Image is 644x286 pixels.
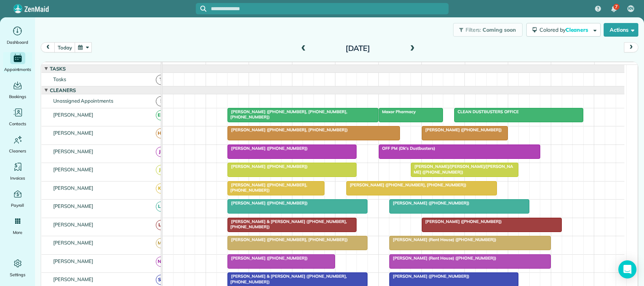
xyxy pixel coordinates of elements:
[48,87,77,93] span: Cleaners
[52,203,95,209] span: [PERSON_NAME]
[227,200,308,206] span: [PERSON_NAME] ([PHONE_NUMBER])
[206,64,220,70] span: 8am
[227,164,308,169] span: [PERSON_NAME] ([PHONE_NUMBER])
[227,255,308,261] span: [PERSON_NAME] ([PHONE_NUMBER])
[378,109,416,114] span: Maxor Pharmacy
[156,96,166,106] span: !
[52,148,95,154] span: [PERSON_NAME]
[3,257,32,278] a: Settings
[52,76,68,82] span: Tasks
[3,25,32,46] a: Dashboard
[604,23,638,37] button: Actions
[227,127,348,132] span: [PERSON_NAME] ([PHONE_NUMBER], [PHONE_NUMBER])
[379,64,395,70] span: 12pm
[4,66,31,73] span: Appointments
[156,220,166,230] span: LF
[156,110,166,120] span: EM
[3,52,32,73] a: Appointments
[378,146,436,151] span: OFF PM (Dk's Dustbusters)
[410,164,513,174] span: [PERSON_NAME]/[PERSON_NAME]/[PERSON_NAME] ([PHONE_NUMBER])
[3,134,32,155] a: Cleaners
[606,1,622,17] div: 7 unread notifications
[227,182,307,193] span: [PERSON_NAME] ([PHONE_NUMBER], [PHONE_NUMBER])
[310,44,405,52] h2: [DATE]
[52,130,95,136] span: [PERSON_NAME]
[156,75,166,85] span: T
[52,185,95,191] span: [PERSON_NAME]
[10,271,26,278] span: Settings
[551,64,564,70] span: 4pm
[52,240,95,246] span: [PERSON_NAME]
[156,201,166,212] span: LS
[389,274,470,279] span: [PERSON_NAME] ([PHONE_NUMBER])
[156,165,166,175] span: JR
[48,66,67,72] span: Tasks
[7,38,28,46] span: Dashboard
[3,188,32,209] a: Payroll
[52,112,95,118] span: [PERSON_NAME]
[483,26,516,33] span: Coming soon
[52,166,95,172] span: [PERSON_NAME]
[3,79,32,100] a: Bookings
[422,64,435,70] span: 1pm
[54,42,75,52] button: today
[11,201,25,209] span: Payroll
[421,127,502,132] span: [PERSON_NAME] ([PHONE_NUMBER])
[13,229,22,236] span: More
[156,147,166,157] span: JB
[465,64,478,70] span: 2pm
[227,219,347,229] span: [PERSON_NAME] & [PERSON_NAME] ([PHONE_NUMBER], [PHONE_NUMBER])
[508,64,521,70] span: 3pm
[389,255,496,261] span: [PERSON_NAME] (Rent House) ([PHONE_NUMBER])
[618,260,636,278] div: Open Intercom Messenger
[227,237,348,242] span: [PERSON_NAME] ([PHONE_NUMBER], [PHONE_NUMBER])
[52,276,95,282] span: [PERSON_NAME]
[200,6,206,12] svg: Focus search
[628,6,634,12] span: KN
[52,98,115,104] span: Unassigned Appointments
[3,106,32,128] a: Contacts
[346,182,467,188] span: [PERSON_NAME] ([PHONE_NUMBER], [PHONE_NUMBER])
[454,109,519,114] span: CLEAN DUSTBUSTERS OFFICE
[526,23,601,37] button: Colored byCleaners
[249,64,263,70] span: 9am
[156,183,166,194] span: KB
[10,174,25,182] span: Invoices
[595,64,608,70] span: 5pm
[9,147,26,155] span: Cleaners
[389,237,496,242] span: [PERSON_NAME] (Rent House) ([PHONE_NUMBER])
[227,274,347,284] span: [PERSON_NAME] & [PERSON_NAME] ([PHONE_NUMBER], [PHONE_NUMBER])
[566,26,590,33] span: Cleaners
[156,275,166,285] span: SB
[156,257,166,267] span: NN
[41,42,55,52] button: prev
[227,109,347,120] span: [PERSON_NAME] ([PHONE_NUMBER], [PHONE_NUMBER], [PHONE_NUMBER])
[196,6,206,12] button: Focus search
[466,26,481,33] span: Filters:
[156,238,166,248] span: MB
[9,93,26,100] span: Bookings
[52,258,95,264] span: [PERSON_NAME]
[335,64,352,70] span: 11am
[156,128,166,138] span: HC
[227,146,308,151] span: [PERSON_NAME] ([PHONE_NUMBER])
[292,64,309,70] span: 10am
[52,221,95,228] span: [PERSON_NAME]
[163,64,177,70] span: 7am
[389,200,470,206] span: [PERSON_NAME] ([PHONE_NUMBER])
[3,161,32,182] a: Invoices
[9,120,26,128] span: Contacts
[624,42,638,52] button: next
[421,219,502,224] span: [PERSON_NAME] ([PHONE_NUMBER])
[539,26,591,33] span: Colored by
[615,4,618,10] span: 7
